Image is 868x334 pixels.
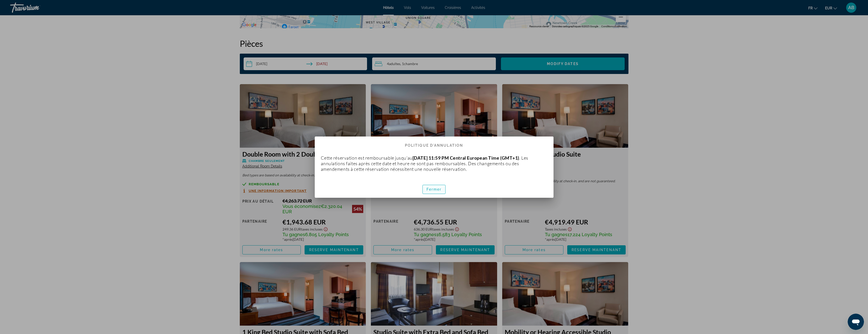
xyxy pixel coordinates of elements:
span: Fermer [427,187,442,191]
iframe: Bouton de lancement de la fenêtre de messagerie [848,314,864,330]
span: [DATE] 11:59 PM Central European Time (GMT+1) [413,155,519,161]
button: Fermer [422,185,446,194]
p: Cette réservation est remboursable jusqu'au . Les annulations faites après cette date et heure ne... [321,155,547,172]
h2: Politique d'annulation [315,136,554,150]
